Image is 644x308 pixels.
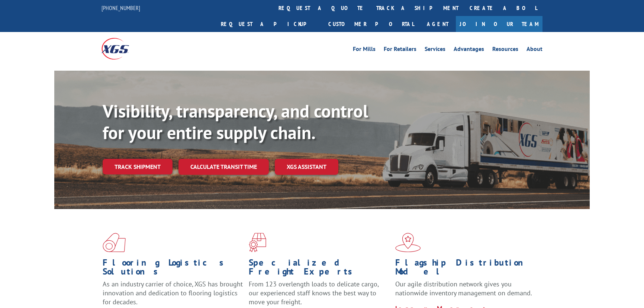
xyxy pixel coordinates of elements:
[527,46,542,54] a: About
[275,159,338,175] a: XGS ASSISTANT
[103,99,368,144] b: Visibility, transparency, and control for your entire supply chain.
[249,258,389,280] h1: Specialized Freight Experts
[454,46,484,54] a: Advantages
[395,280,532,297] span: Our agile distribution network gives you nationwide inventory management on demand.
[395,233,421,252] img: xgs-icon-flagship-distribution-model-red
[102,4,140,12] a: [PHONE_NUMBER]
[103,280,243,306] span: As an industry carrier of choice, XGS has brought innovation and dedication to flooring logistics...
[384,46,416,54] a: For Retailers
[353,46,376,54] a: For Mills
[395,258,536,280] h1: Flagship Distribution Model
[419,16,456,32] a: Agent
[103,258,243,280] h1: Flooring Logistics Solutions
[492,46,518,54] a: Resources
[103,159,173,174] a: Track shipment
[456,16,542,32] a: Join Our Team
[323,16,419,32] a: Customer Portal
[103,233,126,252] img: xgs-icon-total-supply-chain-intelligence-red
[425,46,445,54] a: Services
[249,233,266,252] img: xgs-icon-focused-on-flooring-red
[215,16,323,32] a: Request a pickup
[178,159,269,175] a: Calculate transit time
